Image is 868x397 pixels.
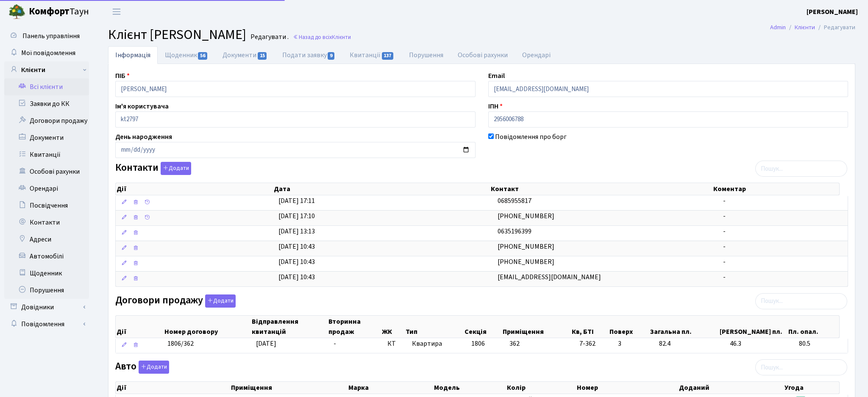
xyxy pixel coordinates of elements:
[230,382,348,394] th: Приміщення
[649,316,719,338] th: Загальна пл.
[618,339,652,349] span: 3
[4,163,89,180] a: Особові рахунки
[723,272,726,282] span: -
[293,33,351,41] a: Назад до всіхКлієнти
[4,316,89,333] a: Повідомлення
[115,361,169,374] label: Авто
[807,7,858,17] b: [PERSON_NAME]
[488,101,503,111] label: ІПН
[4,95,89,112] a: Заявки до КК
[678,382,784,394] th: Доданий
[159,161,191,175] a: Додати
[115,132,172,142] label: День народження
[21,48,75,58] span: Мої повідомлення
[205,294,236,308] button: Договори продажу
[4,282,89,299] a: Порушення
[332,33,351,41] span: Клієнти
[4,61,89,78] a: Клієнти
[4,78,89,95] a: Всі клієнти
[506,382,576,394] th: Колір
[278,242,315,251] span: [DATE] 10:43
[576,382,678,394] th: Номер
[723,242,726,251] span: -
[164,316,251,338] th: Номер договору
[659,339,723,349] span: 82.4
[342,46,401,64] a: Квитанції
[108,46,158,64] a: Інформація
[495,132,567,142] label: Повідомлення про борг
[784,382,839,394] th: Угода
[203,293,236,308] a: Додати
[251,316,327,338] th: Відправлення квитанцій
[382,52,394,60] span: 137
[115,71,130,81] label: ПІБ
[328,316,381,338] th: Вторинна продаж
[4,197,89,214] a: Посвідчення
[115,101,169,111] label: Ім'я користувача
[258,52,267,60] span: 15
[348,382,433,394] th: Марка
[4,231,89,248] a: Адреси
[278,272,315,282] span: [DATE] 10:43
[278,227,315,236] span: [DATE] 13:13
[115,294,236,308] label: Договори продажу
[4,112,89,129] a: Договори продажу
[490,183,713,195] th: Контакт
[256,339,276,348] span: [DATE]
[116,382,230,394] th: Дії
[498,227,531,236] span: 0635196399
[799,339,844,349] span: 80.5
[509,339,520,348] span: 362
[108,25,246,44] span: Клієнт [PERSON_NAME]
[4,265,89,282] a: Щоденник
[387,339,405,349] span: КТ
[471,339,485,348] span: 1806
[502,316,571,338] th: Приміщення
[198,52,207,60] span: 56
[723,211,726,221] span: -
[755,161,847,177] input: Пошук...
[275,46,342,64] a: Подати заявку
[381,316,405,338] th: ЖК
[723,257,726,267] span: -
[498,257,554,267] span: [PHONE_NUMBER]
[757,19,868,36] nav: breadcrumb
[167,339,194,348] span: 1806/362
[609,316,649,338] th: Поверх
[29,5,89,19] span: Таун
[498,211,554,221] span: [PHONE_NUMBER]
[451,46,515,64] a: Особові рахунки
[412,339,465,349] span: Квартира
[4,44,89,61] a: Мої повідомлення
[405,316,464,338] th: Тип
[723,196,726,205] span: -
[4,299,89,316] a: Довідники
[278,211,315,221] span: [DATE] 17:10
[571,316,609,338] th: Кв, БТІ
[498,196,531,205] span: 0685955817
[278,196,315,205] span: [DATE] 17:11
[22,31,80,41] span: Панель управління
[515,46,558,64] a: Орендарі
[4,146,89,163] a: Квитанції
[249,33,289,41] small: Редагувати .
[4,248,89,265] a: Автомобілі
[4,180,89,197] a: Орендарі
[402,46,451,64] a: Порушення
[787,316,839,338] th: Пл. опал.
[770,23,786,32] a: Admin
[334,339,336,348] span: -
[139,361,169,374] button: Авто
[4,214,89,231] a: Контакти
[115,162,191,175] label: Контакти
[29,5,70,18] b: Комфорт
[498,242,554,251] span: [PHONE_NUMBER]
[723,227,726,236] span: -
[273,183,490,195] th: Дата
[579,339,611,349] span: 7-362
[719,316,787,338] th: [PERSON_NAME] пл.
[158,46,215,64] a: Щоденник
[464,316,501,338] th: Секція
[433,382,506,394] th: Модель
[755,359,847,375] input: Пошук...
